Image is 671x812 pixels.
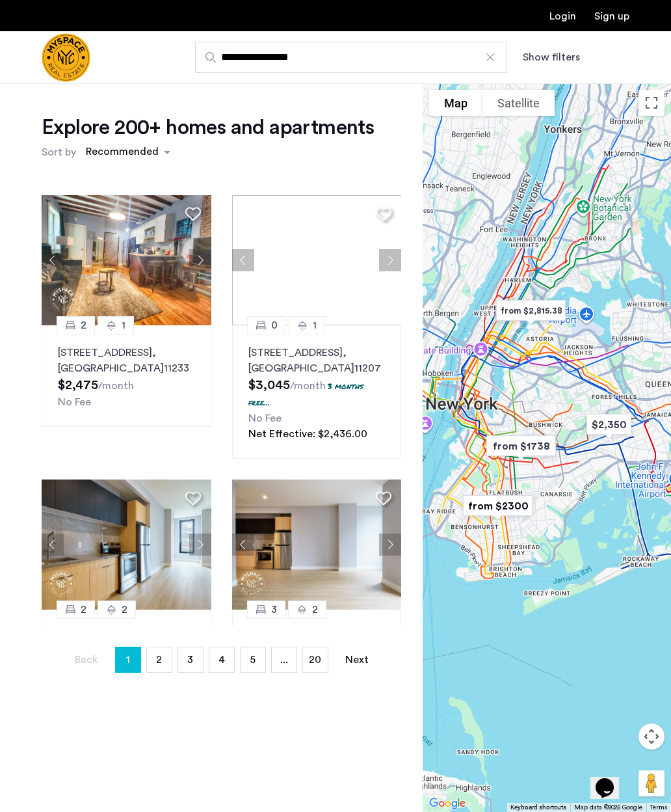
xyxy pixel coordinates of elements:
label: Sort by [42,144,76,160]
iframe: chat widget [590,760,632,799]
button: Previous apartment [42,534,64,556]
a: 01[STREET_ADDRESS], [GEOGRAPHIC_DATA]112073 months free...No FeeNet Effective: $2,436.00 [232,325,402,459]
span: 2 [156,655,162,665]
span: 20 [309,655,321,665]
a: Login [549,11,576,21]
span: 2 [81,318,86,333]
button: Next apartment [189,249,211,271]
span: 1 [126,649,130,670]
button: Previous apartment [232,249,254,271]
span: $2,475 [58,379,98,392]
span: Net Effective: $2,436.00 [248,429,367,439]
nav: Pagination [42,647,401,673]
h1: Explore 200+ homes and apartments [42,115,374,141]
img: 1997_638519968069068022.png [232,480,402,610]
button: Next apartment [379,534,401,556]
a: Registration [594,11,629,21]
span: 1 [122,318,125,333]
button: Show satellite imagery [482,90,555,116]
input: Apartment Search [195,42,507,73]
button: Show or hide filters [523,49,580,65]
button: Drag Pegman onto the map to open Street View [638,770,664,796]
a: 32[STREET_ADDRESS], [GEOGRAPHIC_DATA]111021 months free...No FeeNet Effective: $5,409.23 [232,610,402,727]
div: from $2300 [453,486,543,526]
sub: /month [290,381,326,391]
img: logo [42,33,90,82]
div: Recommended [84,144,159,163]
a: Terms [650,803,667,812]
span: $3,045 [248,379,290,392]
img: Google [426,795,469,812]
span: 0 [271,318,278,333]
span: 2 [81,602,86,617]
span: 2 [312,602,318,617]
p: [STREET_ADDRESS] 11207 [248,345,386,376]
span: 3 [271,602,277,617]
img: 1997_638519968035243270.png [42,480,211,610]
a: 22[STREET_ADDRESS], [GEOGRAPHIC_DATA]111021 months free...No FeeNet Effective: $4,832.31 [42,610,211,727]
button: Next apartment [189,534,211,556]
img: 1997_638660674255189691.jpeg [42,195,211,325]
span: 5 [250,655,256,665]
span: 1 [313,318,317,333]
a: Next [344,647,370,672]
button: Next apartment [379,249,401,271]
button: Map camera controls [638,724,664,750]
ng-select: sort-apartment [79,141,177,164]
span: Back [75,655,98,665]
button: Previous apartment [232,534,254,556]
a: 21[STREET_ADDRESS], [GEOGRAPHIC_DATA]11233No Fee [42,325,211,427]
span: 4 [218,655,225,665]
span: ... [280,655,288,665]
div: $2,350 [576,405,642,444]
span: No Fee [58,397,91,407]
button: Previous apartment [42,249,64,271]
sub: /month [98,381,134,391]
span: 2 [122,602,127,617]
a: Cazamio Logo [42,33,90,82]
span: No Fee [248,413,282,424]
button: Show street map [429,90,482,116]
div: from $1738 [476,426,566,466]
span: 3 [187,655,193,665]
span: Map data ©2025 Google [574,804,642,811]
button: Toggle fullscreen view [638,90,664,116]
a: Open this area in Google Maps (opens a new window) [426,795,469,812]
p: 3 months free... [248,381,363,408]
button: Keyboard shortcuts [510,803,566,812]
div: from $2,815.38 [486,291,576,331]
p: [STREET_ADDRESS] 11233 [58,345,195,376]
